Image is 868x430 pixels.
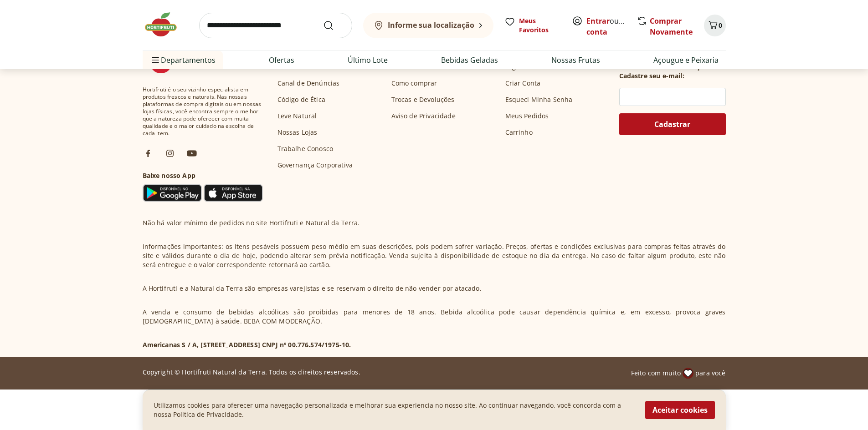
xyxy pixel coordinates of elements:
a: Canal de Denúncias [277,79,340,88]
b: Informe sua localização [388,20,474,30]
a: Nossas Frutas [551,55,600,66]
img: Google Play Icon [143,184,202,202]
a: Criar conta [586,16,637,37]
img: App Store Icon [204,184,263,202]
a: Trocas e Devoluções [391,95,455,104]
p: A Hortifruti e a Natural da Terra são empresas varejistas e se reservam o direito de não vender p... [143,284,482,293]
p: Utilizamos cookies para oferecer uma navegação personalizada e melhorar sua experiencia no nosso ... [154,401,634,419]
a: Como comprar [391,79,437,88]
a: Esqueci Minha Senha [505,95,573,104]
p: Informações importantes: os itens pesáveis possuem peso médio em suas descrições, pois podem sofr... [143,242,726,269]
a: Criar Conta [505,79,541,88]
span: Departamentos [150,49,216,71]
span: Feito com muito [631,369,681,378]
a: Governança Corporativa [277,161,353,170]
a: Nossas Lojas [277,128,318,137]
h3: Cadastre seu e-mail: [619,71,684,81]
a: Carrinho [505,128,533,137]
img: ig [164,148,175,159]
p: Não há valor mínimo de pedidos no site Hortifruti e Natural da Terra. [143,218,360,228]
span: Cadastrar [654,121,690,128]
a: Último Lote [348,55,388,66]
span: 0 [719,21,722,30]
p: A venda e consumo de bebidas alcoólicas são proibidas para menores de 18 anos. Bebida alcoólica p... [143,308,726,326]
a: Bebidas Geladas [441,55,498,66]
img: ytb [186,148,197,159]
input: search [199,13,352,38]
span: para você [695,369,725,378]
button: Carrinho [704,15,726,36]
span: Hortifruti é o seu vizinho especialista em produtos frescos e naturais. Nas nossas plataformas de... [143,86,263,137]
button: Cadastrar [619,113,726,135]
span: Meus Favoritos [519,16,561,35]
a: Comprar Novamente [650,16,693,37]
a: Ofertas [269,55,294,66]
a: Meus Pedidos [505,111,549,121]
h3: Baixe nosso App [143,171,263,180]
a: Aviso de Privacidade [391,111,456,121]
a: Trabalhe Conosco [277,144,334,153]
span: ou [586,15,627,37]
a: Entrar [586,16,610,26]
a: Açougue e Peixaria [653,55,719,66]
img: fb [143,148,154,159]
button: Informe sua localização [363,13,493,38]
a: Meus Favoritos [504,16,561,35]
button: Aceitar cookies [645,401,715,419]
button: Submit Search [323,20,345,31]
a: Código de Ética [277,95,325,104]
a: Leve Natural [277,111,317,121]
p: Copyright © Hortifruti Natural da Terra. Todos os direitos reservados. [143,368,360,377]
p: Americanas S / A, [STREET_ADDRESS] CNPJ nº 00.776.574/1975-10. [143,340,351,349]
button: Menu [150,49,161,71]
img: Hortifruti [143,11,188,38]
